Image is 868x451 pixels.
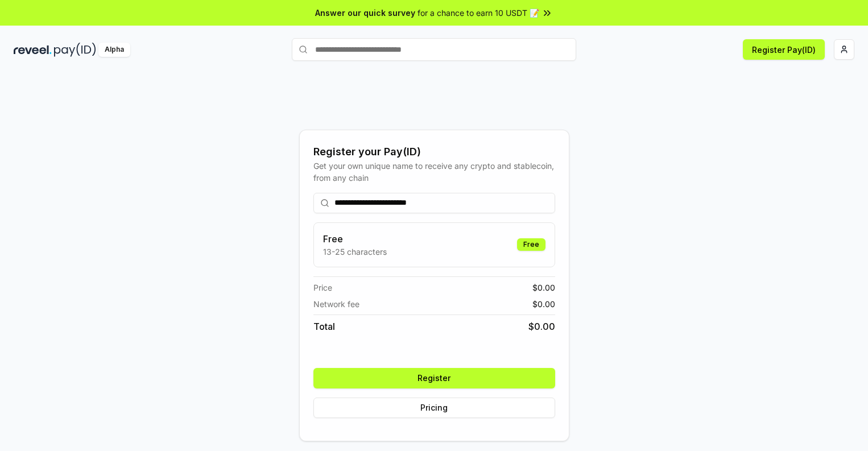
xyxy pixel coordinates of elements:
[517,238,545,251] div: Free
[418,7,539,19] span: for a chance to earn 10 USDT 📝
[323,246,387,258] p: 13-25 characters
[313,398,555,418] button: Pricing
[313,320,335,333] span: Total
[14,43,52,57] img: reveel_dark
[323,232,387,246] h3: Free
[313,298,359,310] span: Network fee
[532,282,555,293] span: $ 0.00
[98,43,130,57] div: Alpha
[743,39,825,60] button: Register Pay(ID)
[313,144,555,160] div: Register your Pay(ID)
[315,7,415,19] span: Answer our quick survey
[532,298,555,310] span: $ 0.00
[313,282,332,293] span: Price
[54,43,96,57] img: pay_id
[313,368,555,388] button: Register
[528,320,555,333] span: $ 0.00
[313,160,555,184] div: Get your own unique name to receive any crypto and stablecoin, from any chain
